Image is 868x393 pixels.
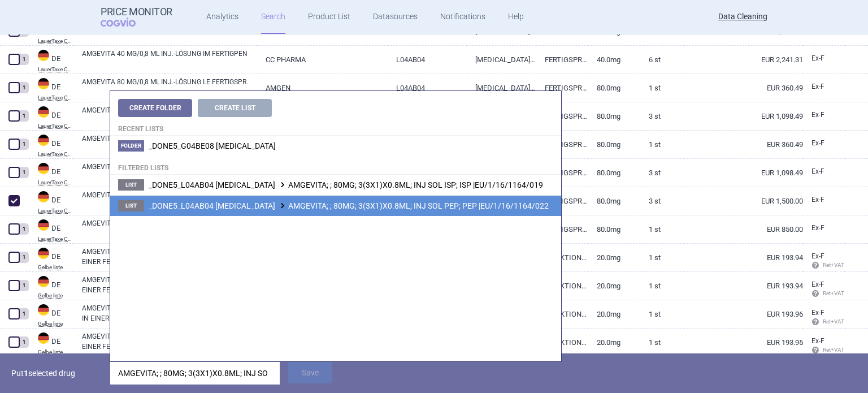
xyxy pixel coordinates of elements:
[149,201,549,210] span: AMGEVITA; ; 80MG; 3(3X1)X0.8ML; INJ SOL PEP; PEP |EU/1/16/1164/022
[811,139,824,147] span: Ex-factory price
[811,196,824,204] span: Ex-factory price
[82,105,257,126] a: AMGEVITA 80 MG/0,8 ML INJ.-LÖSUNG I.E.FERTIGSPR.
[536,300,588,328] a: INJEKTIONSLSG.
[536,215,588,243] a: FERTIGSPRITZEN
[467,74,536,102] a: [MEDICAL_DATA] 80 MG
[19,308,29,319] div: 1
[684,244,803,271] a: EUR 193.94
[811,224,824,232] span: Ex-factory price
[19,252,29,263] div: 1
[38,236,73,242] abbr: LauerTaxe CGM — Complex database for German drug information provided by commercial provider CGM ...
[19,336,29,348] div: 1
[811,54,824,62] span: Ex-factory price
[811,262,855,268] span: Ret+VAT calc
[684,131,803,158] a: EUR 360.49
[536,46,588,74] a: FERTIGSPRITZEN
[803,79,845,96] a: Ex-F
[257,74,387,102] a: AMGEN
[388,74,467,102] a: L04AB04
[684,159,803,187] a: EUR 1,098.49
[588,131,640,158] a: 80.0mg
[803,50,845,67] a: Ex-F
[640,102,684,130] a: 3 St
[803,248,845,274] a: Ex-F Ret+VAT calc
[38,38,73,44] abbr: LauerTaxe CGM — Complex database for German drug information provided by commercial provider CGM ...
[588,244,640,271] a: 20.0mg
[29,247,73,270] a: DEDEGelbe liste
[29,218,73,242] a: DEDELauerTaxe CGM
[38,332,49,344] img: Germany
[19,139,29,150] div: 1
[640,244,684,271] a: 1 ST
[38,276,49,287] img: Germany
[19,82,29,93] div: 1
[588,159,640,187] a: 80.0mg
[38,152,73,157] abbr: LauerTaxe CGM — Complex database for German drug information provided by commercial provider CGM ...
[82,247,257,267] a: AMGEVITA 20 MG ABACUS INJEKTIONSLÖSUNG IN EINER FERTIGSPRITZE, 0,2 ML
[101,18,151,27] span: COGVIO
[684,329,803,356] a: EUR 193.95
[803,220,845,237] a: Ex-F
[38,123,73,129] abbr: LauerTaxe CGM — Complex database for German drug information provided by commercial provider CGM ...
[29,303,73,327] a: DEDEGelbe liste
[588,300,640,328] a: 20.0mg
[82,162,257,182] a: AMGEVITA 80 MG/0,8 ML INJ.-LÖSUNG IM FERTIGPEN
[82,331,257,352] a: AMGEVITA 20 MG ORIFARM INJEKTIONSLÖSUNG IN EINER FERTIGSPRITZE, 0,2 ML
[684,215,803,243] a: EUR 850.00
[38,163,49,174] img: Germany
[684,300,803,328] a: EUR 193.96
[811,318,855,325] span: Ret+VAT calc
[29,162,73,185] a: DEDELauerTaxe CGM
[149,141,276,150] span: _DONE5_G04BE08 TADALAFIL
[536,159,588,187] a: FERTIGSPRITZEN
[588,46,640,74] a: 40.0mg
[101,6,172,28] a: Price MonitorCOGVIO
[82,303,257,323] a: AMGEVITA 20 MG KOHLPHARMA INJEKTIONSLÖSUNG IN EINER FERTIGSPRITZE, 0,2 ML
[38,321,73,327] abbr: Gelbe liste — Gelbe Liste online database by Medizinische Medien Informations GmbH (MMI), Germany
[640,74,684,102] a: 1 St
[803,277,845,303] a: Ex-F Ret+VAT calc
[803,333,845,359] a: Ex-F Ret+VAT calc
[803,135,845,152] a: Ex-F
[811,280,824,288] span: Ex-factory price
[288,362,332,383] button: Save
[11,362,102,385] p: Put selected drug
[536,244,588,271] a: INJEKTIONSLSG.
[536,329,588,356] a: INJEKTIONSLSG.
[811,290,855,296] span: Ret+VAT calc
[101,6,172,18] strong: Price Monitor
[811,167,824,175] span: Ex-factory price
[640,272,684,300] a: 1 ST
[29,190,73,214] a: DEDELauerTaxe CGM
[536,131,588,158] a: FERTIGSPRITZEN
[38,265,73,270] abbr: Gelbe liste — Gelbe Liste online database by Medizinische Medien Informations GmbH (MMI), Germany
[536,74,588,102] a: FERTIGSPRITZEN
[29,331,73,355] a: DEDEGelbe liste
[118,200,144,211] span: List
[640,329,684,356] a: 1 ST
[38,180,73,185] abbr: LauerTaxe CGM — Complex database for German drug information provided by commercial provider CGM ...
[588,102,640,130] a: 80.0mg
[29,105,73,129] a: DEDELauerTaxe CGM
[811,337,824,345] span: Ex-factory price
[38,67,73,72] abbr: LauerTaxe CGM — Complex database for German drug information provided by commercial provider CGM ...
[24,369,28,378] strong: 1
[82,77,257,97] a: AMGEVITA 80 MG/0,8 ML INJ.-LÖSUNG I.E.FERTIGSPR.
[803,163,845,180] a: Ex-F
[198,99,272,117] button: Create List
[803,305,845,331] a: Ex-F Ret+VAT calc
[536,102,588,130] a: FERTIGSPRITZEN
[82,275,257,295] a: AMGEVITA 20 MG ABACUS INJEKTIONSLÖSUNG IN EINER FERTIGSPRITZE, 0,4 ML
[118,140,144,152] span: Folder
[811,309,824,317] span: Ex-factory price
[588,329,640,356] a: 20.0mg
[38,248,49,259] img: Germany
[149,180,543,189] span: AMGEVITA; ; 80MG; 3(3X1)X0.8ML; INJ SOL ISP; ISP |EU/1/16/1164/019
[118,99,192,117] button: Create Folder
[811,111,824,119] span: Ex-factory price
[257,46,387,74] a: CC PHARMA
[588,74,640,102] a: 80.0mg
[467,46,536,74] a: [MEDICAL_DATA] 40 MG
[640,159,684,187] a: 3 St
[684,187,803,215] a: EUR 1,500.00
